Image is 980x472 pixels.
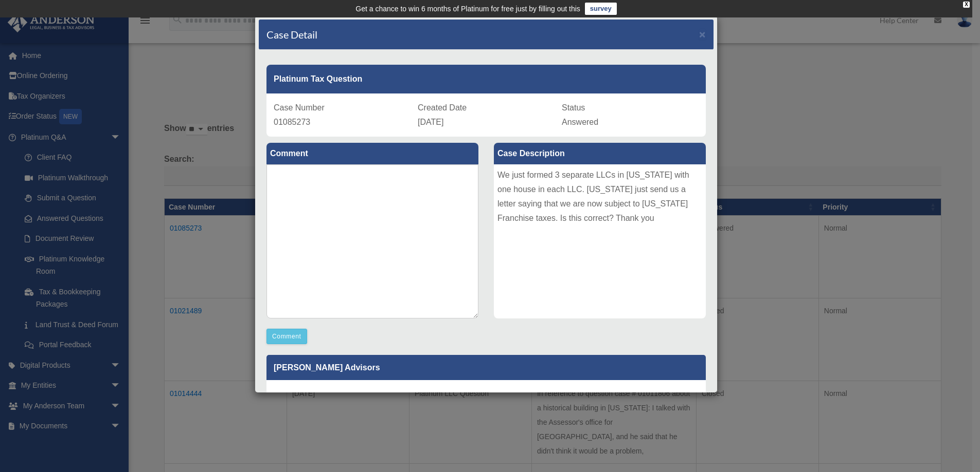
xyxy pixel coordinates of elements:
[418,118,443,126] span: [DATE]
[585,3,617,15] a: survey
[699,29,706,40] button: Close
[963,2,970,8] div: close
[266,27,317,42] h4: Case Detail
[266,143,478,164] label: Comment
[562,118,598,126] span: Answered
[266,329,307,344] button: Comment
[494,143,706,164] label: Case Description
[494,164,706,318] div: We just formed 3 separate LLCs in [US_STATE] with one house in each LLC. [US_STATE] just send us ...
[266,355,706,380] p: [PERSON_NAME] Advisors
[274,103,325,112] span: Case Number
[562,103,585,112] span: Status
[355,3,580,15] div: Get a chance to win 6 months of Platinum for free just by filling out this
[274,118,310,126] span: 01085273
[266,65,706,93] div: Platinum Tax Question
[418,103,467,112] span: Created Date
[699,28,706,40] span: ×
[274,391,340,399] small: [DATE]
[274,391,318,399] b: Update date :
